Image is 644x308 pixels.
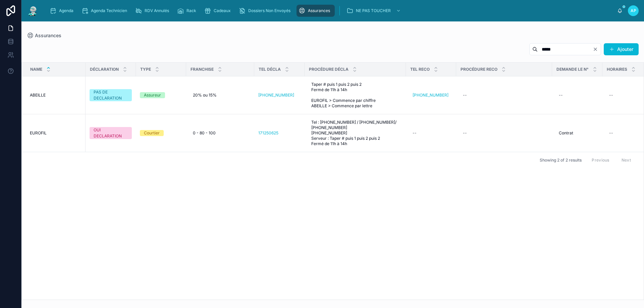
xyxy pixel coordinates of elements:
[344,5,404,17] a: NE PAS TOUCHER
[309,117,402,149] a: Tel : [PHONE_NUMBER] / [PHONE_NUMBER]/ [PHONE_NUMBER] [PHONE_NUMBER] Serveur : Taper # puis 1 pui...
[145,8,169,13] span: RDV Annulés
[258,93,301,98] a: [PHONE_NUMBER]
[140,130,182,136] a: Courtier
[30,130,47,136] span: EUROFIL
[191,67,214,72] span: FRANCHISE
[631,8,636,13] span: AP
[258,130,301,136] a: 171250625
[91,8,127,13] span: Agenda Technicien
[413,93,448,98] a: [PHONE_NUMBER]
[460,128,548,138] a: --
[94,127,128,139] div: OUI DECLARATION
[297,5,335,17] a: Assurances
[140,67,151,72] span: TYPE
[308,8,330,13] span: Assurances
[258,130,278,136] a: 171250625
[593,47,601,52] button: Clear
[193,130,216,136] span: 0 - 80 - 100
[311,120,399,146] span: Tel : [PHONE_NUMBER] / [PHONE_NUMBER]/ [PHONE_NUMBER] [PHONE_NUMBER] Serveur : Taper # puis 1 pui...
[30,67,42,72] span: Name
[27,32,61,39] a: Assurances
[90,127,132,139] a: OUI DECLARATION
[413,130,417,136] div: --
[30,93,82,98] a: ABEILLE
[248,8,290,13] span: Dossiers Non Envoyés
[90,89,132,101] a: PAS DE DECLARATION
[144,130,160,136] div: Courtier
[540,158,582,163] span: Showing 2 of 2 results
[559,130,573,136] span: Contrat
[237,5,295,17] a: Dossiers Non Envoyés
[607,67,627,72] span: Horaires
[559,93,563,98] div: --
[460,90,548,101] a: --
[311,82,399,109] span: Taper # puis 1 puis 2 puis 2 Fermé de 11h à 14h EUROFIL > Commence par chiffre ABEILLE > Commence...
[410,67,430,72] span: TEL RECO
[609,93,613,98] div: --
[27,5,39,16] img: App logo
[190,128,250,138] a: 0 - 80 - 100
[463,93,467,98] div: --
[190,90,250,101] a: 20% ou 15%
[259,67,281,72] span: TEL DÉCLA
[202,5,235,17] a: Cadeaux
[463,130,467,136] div: --
[356,8,391,13] span: NE PAS TOUCHER
[410,90,452,101] a: [PHONE_NUMBER]
[309,67,348,72] span: PROCÉDURE DÉCLA
[258,93,294,98] a: [PHONE_NUMBER]
[214,8,231,13] span: Cadeaux
[94,89,128,101] div: PAS DE DECLARATION
[461,67,497,72] span: PROCÉDURE RECO
[556,67,589,72] span: Demande le n°
[144,92,161,98] div: Assureur
[410,128,452,138] a: --
[556,128,598,138] a: Contrat
[30,130,82,136] a: EUROFIL
[79,5,132,17] a: Agenda Technicien
[556,90,598,101] a: --
[604,43,639,55] button: Ajouter
[140,92,182,98] a: Assureur
[133,5,174,17] a: RDV Annulés
[35,32,61,39] span: Assurances
[186,8,196,13] span: Rack
[59,8,73,13] span: Agenda
[30,93,46,98] span: ABEILLE
[609,130,613,136] div: --
[44,3,617,18] div: scrollable content
[175,5,201,17] a: Rack
[309,79,402,111] a: Taper # puis 1 puis 2 puis 2 Fermé de 11h à 14h EUROFIL > Commence par chiffre ABEILLE > Commence...
[90,67,119,72] span: DÉCLARATION
[193,93,217,98] span: 20% ou 15%
[48,5,78,17] a: Agenda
